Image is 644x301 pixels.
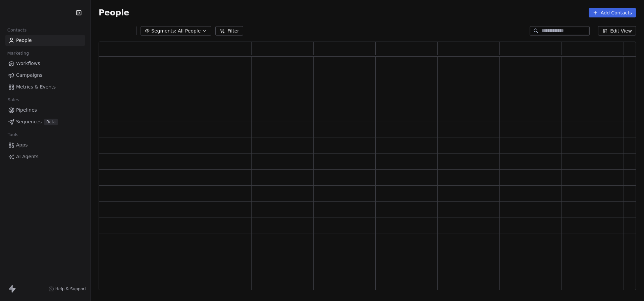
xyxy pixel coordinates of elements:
span: Segments: [151,27,176,35]
span: Sales [5,95,22,105]
span: Marketing [4,48,32,58]
a: SequencesBeta [5,116,85,127]
a: Apps [5,139,85,150]
span: Contacts [4,25,30,35]
button: Filter [215,26,243,36]
span: People [16,37,32,44]
a: Metrics & Events [5,81,85,93]
span: All People [178,27,201,35]
a: People [5,35,85,46]
a: AI Agents [5,151,85,162]
span: Beta [44,119,58,125]
span: Campaigns [16,72,42,79]
a: Help & Support [49,286,86,292]
span: Pipelines [16,107,37,114]
span: People [99,8,129,18]
button: Add Contacts [589,8,636,17]
span: Apps [16,141,28,148]
span: Metrics & Events [16,83,56,91]
a: Campaigns [5,70,85,81]
span: Tools [5,130,21,140]
span: Workflows [16,60,40,67]
button: Edit View [598,26,636,36]
span: Help & Support [55,286,86,292]
a: Pipelines [5,105,85,116]
span: AI Agents [16,153,39,160]
span: Sequences [16,118,42,125]
a: Workflows [5,58,85,69]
